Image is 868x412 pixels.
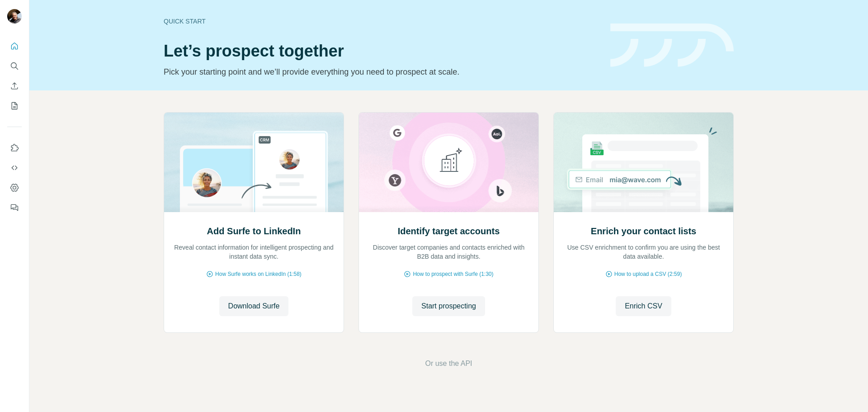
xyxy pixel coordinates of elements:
[164,113,344,212] img: Add Surfe to LinkedIn
[616,296,671,316] button: Enrich CSV
[425,358,472,369] button: Or use the API
[7,78,22,94] button: Enrich CSV
[228,301,280,312] span: Download Surfe
[7,180,22,196] button: Dashboard
[173,243,335,261] p: Reveal contact information for intelligent prospecting and instant data sync.
[7,98,22,114] button: My lists
[398,225,500,237] h2: Identify target accounts
[625,301,662,312] span: Enrich CSV
[7,9,22,24] img: Avatar
[164,42,599,60] h1: Let’s prospect together
[7,140,22,156] button: Use Surfe on LinkedIn
[368,243,529,261] p: Discover target companies and contacts enriched with B2B data and insights.
[591,225,696,237] h2: Enrich your contact lists
[359,113,539,212] img: Identify target accounts
[207,225,301,237] h2: Add Surfe to LinkedIn
[610,24,734,67] img: banner
[7,199,22,216] button: Feedback
[553,113,734,212] img: Enrich your contact lists
[164,17,599,26] div: Quick start
[563,243,724,261] p: Use CSV enrichment to confirm you are using the best data available.
[7,58,22,74] button: Search
[7,160,22,176] button: Use Surfe API
[219,296,289,316] button: Download Surfe
[164,66,599,78] p: Pick your starting point and we’ll provide everything you need to prospect at scale.
[7,38,22,54] button: Quick start
[412,296,485,316] button: Start prospecting
[215,270,302,278] span: How Surfe works on LinkedIn (1:58)
[421,301,476,312] span: Start prospecting
[614,270,682,278] span: How to upload a CSV (2:59)
[413,270,493,278] span: How to prospect with Surfe (1:30)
